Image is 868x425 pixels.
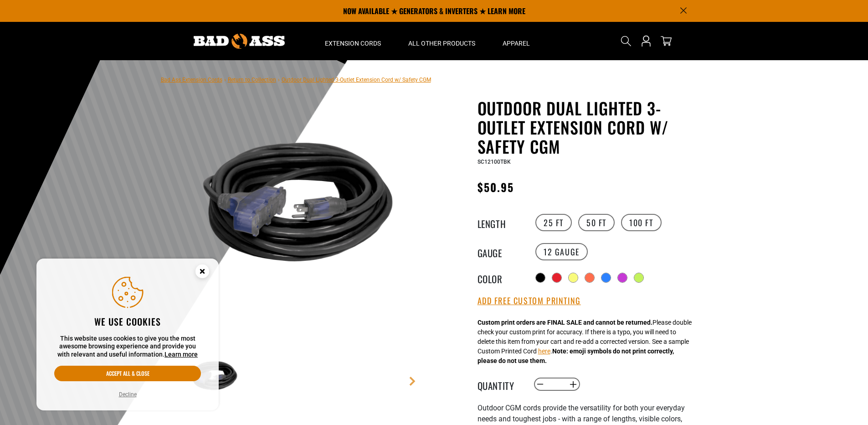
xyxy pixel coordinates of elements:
[535,243,588,260] label: 12 Gauge
[578,214,615,231] label: 50 FT
[478,272,523,284] legend: Color
[164,351,198,358] a: Learn more
[224,77,226,83] span: ›
[478,347,674,364] strong: Note: emoji symbols do not print correctly, please do not use them.
[535,214,572,231] label: 25 FT
[478,179,514,195] span: $50.95
[619,34,633,48] summary: Search
[478,159,511,165] span: SC12100TBK
[478,296,581,306] button: Add Free Custom Printing
[538,347,550,356] button: here
[188,100,407,320] img: black
[36,259,219,411] aside: Cookie Consent
[478,378,523,390] label: Quantity
[161,77,222,83] a: Bad Ass Extension Cords
[194,34,285,49] img: Bad Ass Extension Cords
[408,377,417,386] a: Next
[478,246,523,258] legend: Gauge
[278,77,280,83] span: ›
[311,22,395,60] summary: Extension Cords
[408,39,475,47] span: All Other Products
[478,318,692,366] div: Please double check your custom print for accuracy. If there is a typo, you will need to delete t...
[54,366,201,381] button: Accept all & close
[478,217,523,228] legend: Length
[478,98,701,156] h1: Outdoor Dual Lighted 3-Outlet Extension Cord w/ Safety CGM
[621,214,662,231] label: 100 FT
[489,22,544,60] summary: Apparel
[54,335,201,359] p: This website uses cookies to give you the most awesome browsing experience and provide you with r...
[54,316,201,327] h2: We use cookies
[228,77,276,83] a: Return to Collection
[282,77,431,83] span: Outdoor Dual Lighted 3-Outlet Extension Cord w/ Safety CGM
[325,39,381,47] span: Extension Cords
[161,74,431,85] nav: breadcrumbs
[116,390,139,399] button: Decline
[478,319,652,326] strong: Custom print orders are FINAL SALE and cannot be returned.
[395,22,489,60] summary: All Other Products
[503,39,530,47] span: Apparel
